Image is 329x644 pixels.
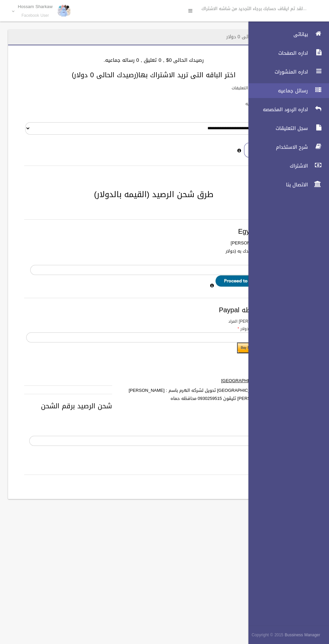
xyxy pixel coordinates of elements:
a: الاتصال بنا [243,177,329,192]
a: بياناتى [243,27,329,42]
label: باقات الرد الالى على التعليقات [232,84,285,92]
a: اداره المنشورات [243,64,329,79]
a: رسائل جماعيه [243,83,329,98]
span: اداره الصفحات [243,50,310,56]
p: Hossam Sharkaw [18,4,53,9]
h3: الدفع بواسطه Paypal [24,306,283,314]
span: رسائل جماعيه [243,87,310,94]
a: سجل التعليقات [243,121,329,136]
h2: طرق شحن الرصيد (القيمه بالدولار) [16,190,291,199]
span: سجل التعليقات [243,125,310,132]
h3: اختر الباقه التى تريد الاشتراك بها(رصيدك الحالى 0 دولار) [16,71,291,79]
span: الاشتراك [243,163,310,169]
a: اداره الردود المخصصه [243,102,329,117]
span: بياناتى [243,31,310,38]
a: الاشتراك [243,158,329,173]
header: الاشتراك - رصيدك الحالى 0 دولار [218,30,299,43]
input: Submit [237,342,286,353]
label: باقات الرسائل الجماعيه [245,100,285,107]
span: اداره الردود المخصصه [243,106,310,113]
span: Copyright © 2015 [251,631,283,639]
h3: Egypt payment [24,228,283,235]
label: من [GEOGRAPHIC_DATA] [112,377,278,385]
span: شرح الاستخدام [243,144,310,150]
a: اداره الصفحات [243,46,329,60]
a: شرح الاستخدام [243,140,329,154]
span: الاتصال بنا [243,181,310,188]
h3: شحن الرصيد برقم الشحن [24,402,283,410]
label: داخل [GEOGRAPHIC_DATA] تحويل لشركه الهرم باسم : [PERSON_NAME] [PERSON_NAME] تليقون 0930259515 محا... [112,386,278,403]
small: Facebook User [18,13,53,18]
strong: Bussiness Manager [285,631,320,639]
h4: رصيدك الحالى 0$ , 0 تعليق , 0 رساله جماعيه. [16,57,291,63]
span: اداره المنشورات [243,68,310,75]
